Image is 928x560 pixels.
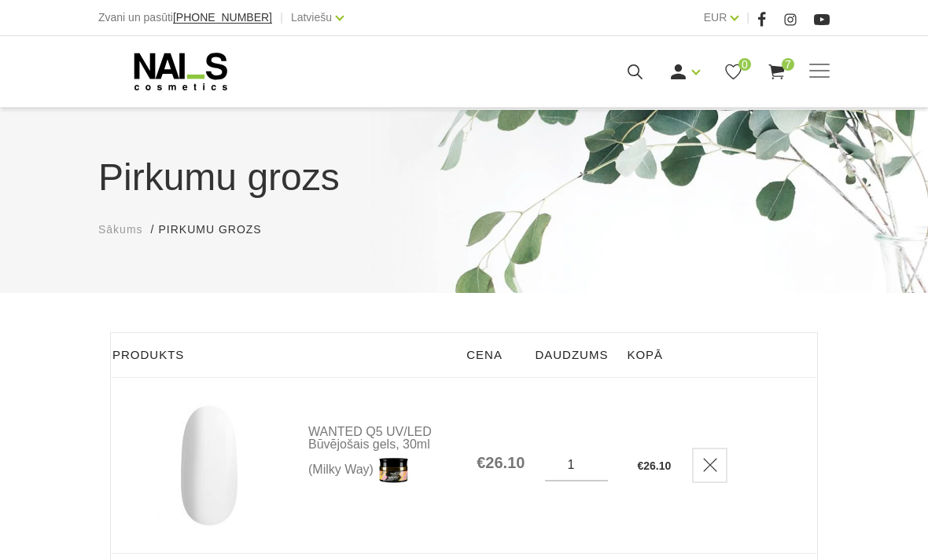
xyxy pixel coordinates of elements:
h1: Pirkumu grozs [98,149,830,206]
th: Daudzums [525,333,617,378]
img: <p>Gels "WANTED" NAILS cosmetics tehniķu komanda ir radījusi gelu, kas ilgi jau ir katra meistara... [374,451,413,490]
a: WANTED Q5 UV/LED Būvējošais gels, 30ml (Milky Way) [308,426,456,490]
iframe: chat widget [818,510,920,560]
span: €26.10 [477,453,525,472]
a: EUR [704,8,727,27]
span: € [637,459,643,472]
span: 0 [738,58,751,71]
span: [PHONE_NUMBER] [173,11,272,24]
th: Produkts [111,333,458,378]
span: Sākums [98,223,143,236]
img: WANTED Q5 UV/LED Būvējošais gels, 30ml (Milky Way) [131,401,288,529]
span: | [746,8,749,27]
a: 0 [724,62,743,82]
span: 7 [782,58,794,71]
a: [PHONE_NUMBER] [173,12,272,24]
a: 7 [767,62,786,82]
th: Kopā [617,333,672,378]
span: 26.10 [643,459,671,472]
span: | [280,8,283,27]
li: Pirkumu grozs [158,221,277,238]
a: Sākums [98,221,143,238]
th: Cena [457,333,525,378]
div: Zvani un pasūti [98,8,272,27]
a: Delete [692,448,727,483]
a: Latviešu [291,8,332,27]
